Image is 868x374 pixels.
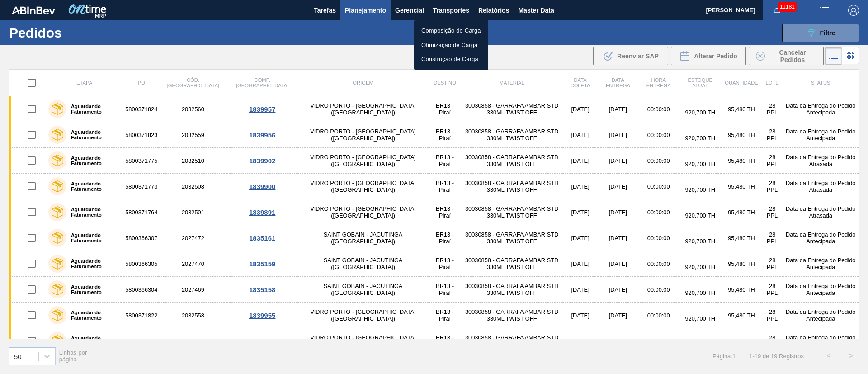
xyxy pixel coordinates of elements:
[414,38,488,52] a: Otimização de Carga
[414,52,488,66] a: Construção de Carga
[414,24,488,38] a: Composição de Carga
